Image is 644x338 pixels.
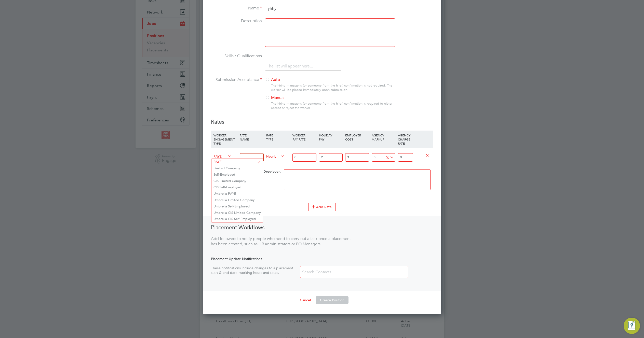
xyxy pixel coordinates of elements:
button: Add Rate [308,203,336,211]
li: Umbrella PAYE [211,191,263,197]
div: EMPLOYER COST [344,131,370,144]
div: Add followers to notify people who need to carry out a task once a placement has been created, su... [211,236,351,247]
button: Create Position [316,296,348,304]
h3: Placement Workflows [211,224,351,231]
div: AGENCY MARKUP [370,131,397,144]
label: Skills / Qualifications [211,53,262,59]
li: PAYE [211,159,263,165]
div: WORKER PAY RATE [291,131,317,144]
label: Manual [265,95,391,101]
li: Umbrella Self-Employed [211,203,263,210]
button: Engage Resource Center [624,318,640,334]
span: PAYE [213,153,232,159]
li: Umbrella CIS Limited Company [211,210,263,216]
div: RATE TYPE [265,131,291,144]
input: Position name [266,4,329,13]
span: Rate Description: [256,169,281,174]
button: Cancel [296,296,315,304]
div: WORKER ENGAGEMENT TYPE [212,131,238,148]
label: Description [211,18,262,24]
div: HOLIDAY PAY [318,131,344,144]
label: Name [211,6,262,11]
li: Umbrella Limited Company [211,197,263,203]
li: CIS Self-Employed [211,184,263,191]
div: The hiring manager's (or someone from the hirer) confirmation is required to either accept or rej... [271,102,395,110]
li: CIS Limited Company [211,178,263,184]
div: Placement Update Notifications [211,257,433,261]
div: These notifications include changes to a placement start & end date, working hours and rates. [211,266,300,275]
label: Submission Acceptance [211,77,262,82]
span: % [384,154,395,160]
h3: Rates [211,118,433,126]
input: Search Contacts... [300,268,361,277]
span: Hourly [266,153,285,159]
li: Umbrella CIS Self-Employed [211,216,263,222]
div: RATE NAME [238,131,265,144]
li: Self-Employed [211,172,263,178]
div: The hiring manager's (or someone from the hirer) confirmation is not required. The worker will be... [271,83,395,92]
li: Limited Company [211,165,263,172]
div: AGENCY CHARGE RATE [397,131,414,148]
label: Auto [265,77,391,82]
li: The list will appear here... [267,63,315,70]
